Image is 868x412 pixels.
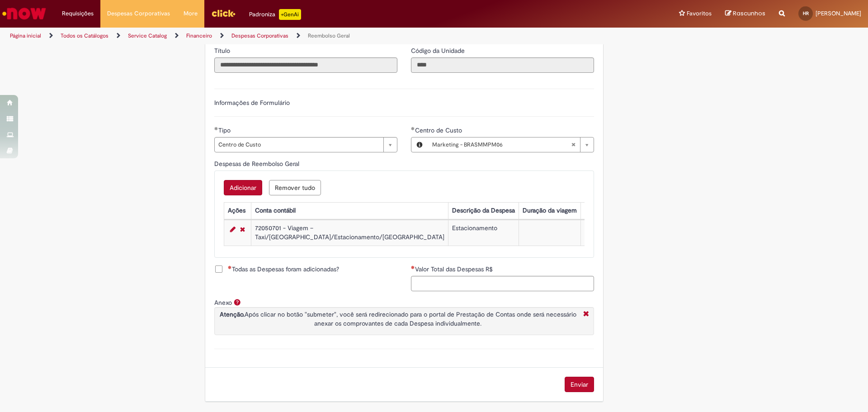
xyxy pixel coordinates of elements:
th: Conta contábil [251,202,448,219]
th: Ações [224,202,251,219]
span: Todas as Despesas foram adicionadas? [228,265,339,274]
ul: Trilhas de página [7,28,572,44]
p: +GenAi [279,9,301,20]
th: Duração da viagem [519,202,580,219]
th: Quilometragem [580,202,632,219]
th: Descrição da Despesa [448,202,519,219]
button: Enviar [565,377,594,392]
span: Somente leitura - Código da Unidade [411,47,467,55]
td: 72050701 - Viagem – Taxi/[GEOGRAPHIC_DATA]/Estacionamento/[GEOGRAPHIC_DATA] [251,220,448,246]
span: Rascunhos [733,9,765,18]
span: Obrigatório Preenchido [411,127,415,130]
button: Remove all rows for Despesas de Reembolso Geral [269,180,321,195]
div: Padroniza [249,9,301,20]
input: Código da Unidade [411,57,594,73]
span: Necessários [411,265,415,269]
span: Valor Total das Despesas R$ [415,265,495,273]
label: Somente leitura - Código da Unidade [411,46,467,55]
label: Anexo [214,298,232,307]
a: Marketing - BRASMMPM06Limpar campo Centro de Custo [428,137,594,152]
span: Centro de Custo [415,126,464,134]
a: Reembolso Geral [308,32,350,39]
span: [PERSON_NAME] [816,9,861,17]
span: Favoritos [687,9,712,18]
input: Valor Total das Despesas R$ [411,276,594,291]
p: Após clicar no botão "submeter", você será redirecionado para o portal de Prestação de Contas ond... [217,310,579,328]
a: Editar Linha 1 [228,224,238,235]
label: Informações de Formulário [214,99,290,107]
span: Despesas de Reembolso Geral [214,160,301,168]
td: Estacionamento [448,220,519,246]
a: Service Catalog [128,32,167,39]
a: Despesas Corporativas [231,32,288,39]
span: More [184,9,198,18]
span: Necessários [228,265,232,269]
span: Requisições [62,9,94,18]
button: Add a row for Despesas de Reembolso Geral [224,180,262,195]
span: Ajuda para Anexo [232,298,243,306]
input: Título [214,57,397,73]
abbr: Limpar campo Centro de Custo [566,137,580,152]
span: Marketing - BRASMMPM06 [432,137,571,152]
strong: Atenção. [220,310,245,318]
span: Tipo [218,126,232,134]
a: Página inicial [10,32,41,39]
img: ServiceNow [1,5,47,23]
img: click_logo_yellow_360x200.png [211,6,236,20]
span: Centro de Custo [218,137,379,152]
span: Despesas Corporativas [107,9,170,18]
label: Somente leitura - Título [214,46,232,55]
span: Obrigatório Preenchido [214,127,218,130]
button: Centro de Custo, Visualizar este registro Marketing - BRASMMPM06 [411,137,428,152]
a: Todos os Catálogos [61,32,108,39]
i: Fechar More information Por anexo [581,310,591,319]
span: Somente leitura - Título [214,47,232,55]
a: Financeiro [186,32,212,39]
a: Remover linha 1 [238,224,247,235]
span: HR [803,10,809,16]
a: Rascunhos [725,9,765,18]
